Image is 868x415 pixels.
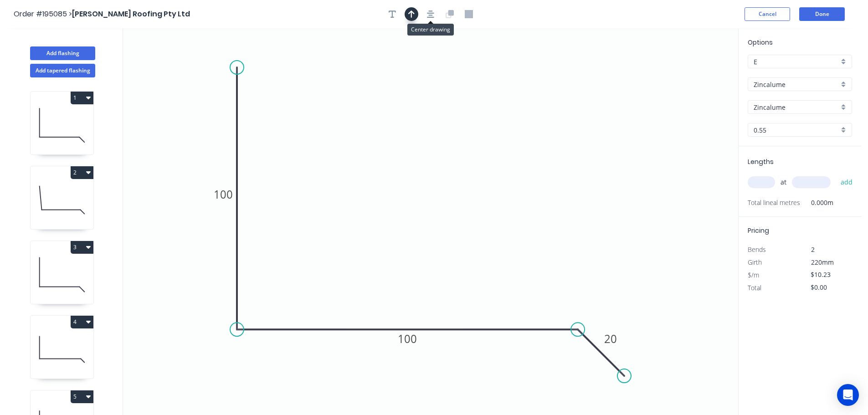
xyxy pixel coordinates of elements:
span: Total lineal metres [748,196,800,209]
span: 2 [811,245,815,254]
span: 0.000m [800,196,833,209]
button: Add tapered flashing [30,64,95,77]
div: Center drawing [407,24,454,36]
button: 2 [71,166,93,179]
span: Bends [748,245,766,254]
button: add [836,174,858,190]
span: Total [748,283,761,292]
div: Open Intercom Messenger [837,384,859,406]
span: Pricing [748,226,769,235]
input: Thickness [754,125,839,135]
span: Options [748,38,773,47]
button: Add flashing [30,46,95,60]
tspan: 100 [398,331,417,346]
button: 4 [71,316,93,328]
svg: 0 [123,28,738,415]
button: Done [799,7,845,21]
button: 1 [71,92,93,104]
span: Order #195085 > [14,9,72,19]
span: at [781,176,786,189]
tspan: 20 [604,331,617,346]
button: 5 [71,390,93,403]
span: Lengths [748,157,774,166]
button: Cancel [745,7,790,21]
input: Colour [754,102,839,112]
span: 220mm [811,258,834,266]
input: Price level [754,57,839,67]
span: $/m [748,271,759,279]
button: 3 [71,241,93,254]
tspan: 100 [214,187,233,202]
span: Girth [748,258,762,266]
input: Material [754,80,839,89]
span: [PERSON_NAME] Roofing Pty Ltd [72,9,190,19]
